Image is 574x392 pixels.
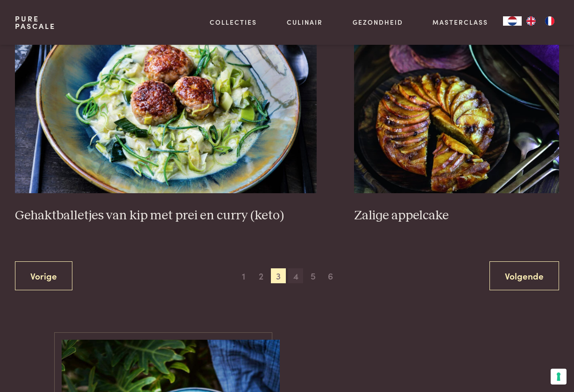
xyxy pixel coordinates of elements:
[353,17,403,27] a: Gezondheid
[503,16,522,26] div: Language
[254,268,269,283] span: 2
[287,17,323,27] a: Culinair
[522,16,540,26] a: EN
[354,7,559,193] img: Zalige appelcake
[236,268,251,283] span: 1
[503,16,522,26] a: NL
[210,17,257,27] a: Collecties
[15,261,72,291] a: Vorige
[15,15,56,30] a: PurePascale
[354,208,559,224] h3: Zalige appelcake
[271,268,286,283] span: 3
[551,369,567,385] button: Uw voorkeuren voor toestemming voor trackingtechnologieën
[15,208,317,224] h3: Gehaktballetjes van kip met prei en curry (keto)
[432,17,488,27] a: Masterclass
[15,7,317,224] a: Gehaktballetjes van kip met prei en curry (keto) Gehaktballetjes van kip met prei en curry (keto)
[323,268,338,283] span: 6
[522,16,559,26] ul: Language list
[540,16,559,26] a: FR
[15,7,317,193] img: Gehaktballetjes van kip met prei en curry (keto)
[354,7,559,224] a: Zalige appelcake Zalige appelcake
[489,261,559,291] a: Volgende
[288,268,303,283] span: 4
[305,268,320,283] span: 5
[503,16,559,26] aside: Language selected: Nederlands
